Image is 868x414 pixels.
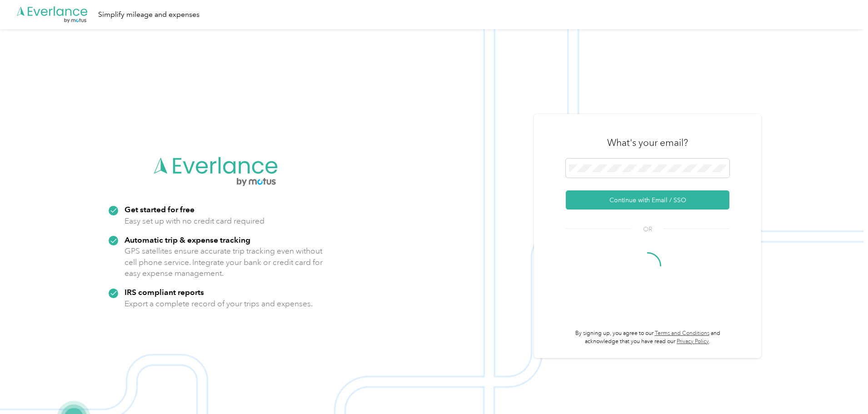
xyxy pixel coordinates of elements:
a: Terms and Conditions [655,330,709,337]
strong: Get started for free [125,205,195,214]
p: GPS satellites ensure accurate trip tracking even without cell phone service. Integrate your bank... [125,245,323,279]
strong: IRS compliant reports [125,287,204,297]
a: Privacy Policy [677,338,709,345]
h3: What's your email? [607,136,688,149]
strong: Automatic trip & expense tracking [125,235,250,244]
p: Easy set up with no credit card required [125,215,264,227]
button: Continue with Email / SSO [566,190,729,209]
p: Export a complete record of your trips and expenses. [125,298,313,309]
div: Simplify mileage and expenses [98,9,200,20]
span: OR [632,224,663,234]
p: By signing up, you agree to our and acknowledge that you have read our . [566,329,729,345]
